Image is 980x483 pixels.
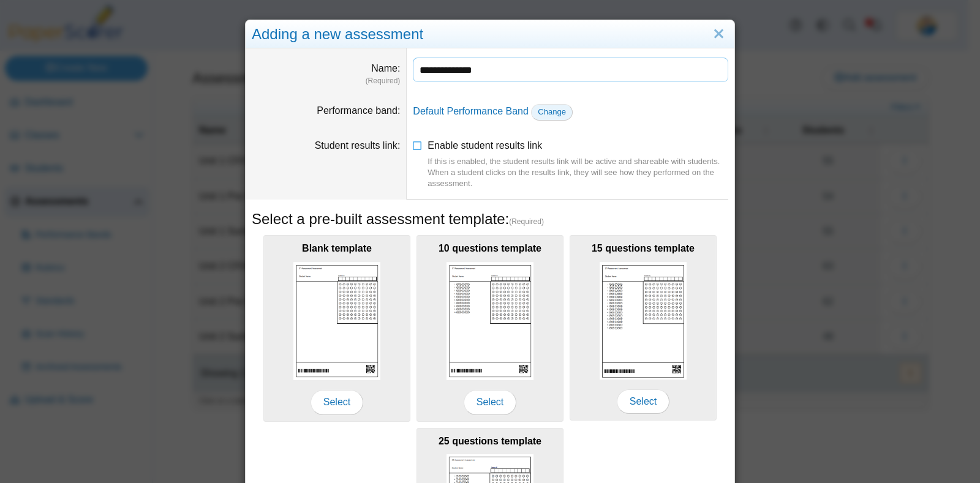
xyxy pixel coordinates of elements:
[509,217,544,227] span: (Required)
[531,104,573,120] a: Change
[600,262,687,380] img: scan_sheet_15_questions.png
[315,140,401,151] label: Student results link
[428,156,728,190] div: If this is enabled, the student results link will be active and shareable with students. When a s...
[252,209,728,230] h5: Select a pre-built assessment template:
[311,390,363,414] span: Select
[592,243,695,253] b: 15 questions template
[439,436,541,446] b: 25 questions template
[413,106,529,116] a: Default Performance Band
[246,20,734,49] div: Adding a new assessment
[317,105,400,116] label: Performance band
[293,262,380,380] img: scan_sheet_blank.png
[371,63,400,73] label: Name
[709,24,728,45] a: Close
[447,262,533,380] img: scan_sheet_10_questions.png
[302,243,372,253] b: Blank template
[464,390,516,414] span: Select
[252,76,400,86] dfn: (Required)
[439,243,541,253] b: 10 questions template
[428,140,728,190] span: Enable student results link
[617,389,669,414] span: Select
[538,107,566,116] span: Change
